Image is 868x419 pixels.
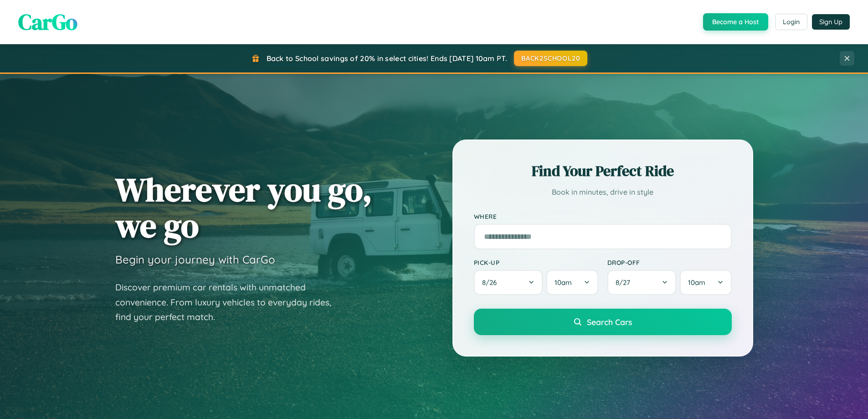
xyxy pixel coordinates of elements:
span: 8 / 26 [482,278,501,287]
button: 10am [680,270,731,295]
label: Where [474,212,732,220]
span: 8 / 27 [616,278,635,287]
span: 10am [688,278,705,287]
button: 10am [546,270,598,295]
p: Book in minutes, drive in style [474,186,732,199]
span: Back to School savings of 20% in select cities! Ends [DATE] 10am PT. [267,54,507,63]
h3: Begin your journey with CarGo [115,253,275,266]
button: 8/27 [607,270,677,295]
label: Drop-off [607,259,732,266]
button: 8/26 [474,270,543,295]
button: Search Cars [474,309,732,335]
span: Search Cars [587,317,632,327]
h1: Wherever you go, we go [115,171,372,243]
span: 10am [555,278,572,287]
button: BACK2SCHOOL20 [514,51,587,66]
button: Become a Host [703,13,768,31]
button: Login [775,14,807,30]
p: Discover premium car rentals with unmatched convenience. From luxury vehicles to everyday rides, ... [115,280,343,325]
span: CarGo [18,7,77,37]
h2: Find Your Perfect Ride [474,161,732,181]
button: Sign Up [812,14,850,30]
label: Pick-up [474,259,598,266]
